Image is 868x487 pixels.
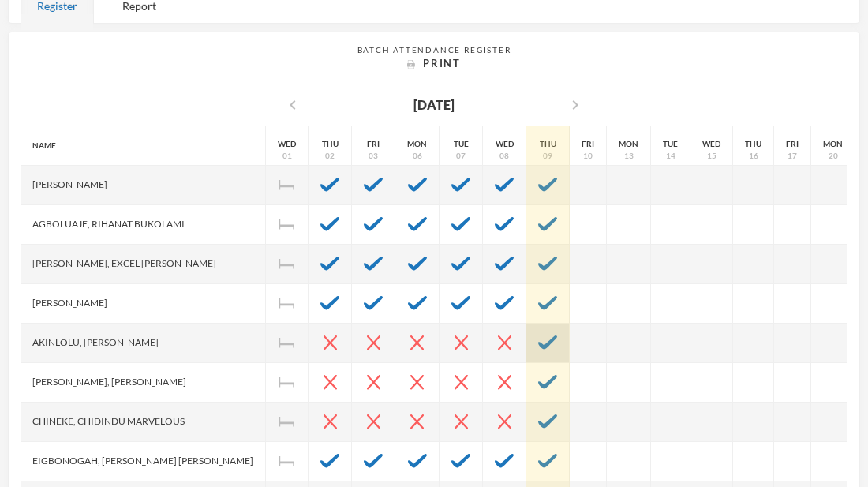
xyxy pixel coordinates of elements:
div: Independence Day [266,245,309,284]
div: [PERSON_NAME] [21,284,266,324]
div: 20 [829,150,838,162]
div: Tue [663,138,678,150]
div: Fri [367,138,380,150]
div: Independence Day [266,363,309,403]
div: 13 [624,150,634,162]
div: Independence Day [266,442,309,481]
div: Independence Day [266,284,309,324]
div: Mon [823,138,843,150]
div: Independence Day [266,166,309,205]
div: Independence Day [266,324,309,363]
div: Mon [619,138,638,150]
div: Wed [702,138,720,150]
span: Batch Attendance Register [357,45,511,54]
div: Name [21,126,266,166]
div: Independence Day [266,205,309,245]
div: Fri [582,138,594,150]
div: [DATE] [413,96,455,114]
div: 10 [583,150,593,162]
div: [PERSON_NAME] [21,166,266,205]
div: Independence Day [266,403,309,442]
div: 17 [788,150,797,162]
div: 16 [749,150,758,162]
div: Wed [496,138,514,150]
div: 08 [499,150,509,162]
i: chevron_right [566,96,585,114]
div: 14 [666,150,675,162]
div: 09 [543,150,552,162]
div: 02 [325,150,335,162]
div: 15 [707,150,716,162]
div: Thu [322,138,339,150]
div: Thu [745,138,761,150]
div: 01 [282,150,292,162]
div: Akinlolu, [PERSON_NAME] [21,324,266,363]
div: Tue [454,138,469,150]
div: Thu [540,138,556,150]
div: 03 [369,150,378,162]
i: chevron_left [283,96,302,114]
div: 06 [413,150,422,162]
div: 07 [456,150,466,162]
div: Mon [407,138,427,150]
div: Agboluaje, Rihanat Bukolami [21,205,266,245]
div: [PERSON_NAME], [PERSON_NAME] [21,363,266,403]
div: Wed [278,138,296,150]
span: Print [423,57,461,69]
div: Chineke, Chidindu Marvelous [21,403,266,442]
div: [PERSON_NAME], Excel [PERSON_NAME] [21,245,266,284]
div: Eigbonogah, [PERSON_NAME] [PERSON_NAME] [21,442,266,481]
div: Fri [786,138,799,150]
